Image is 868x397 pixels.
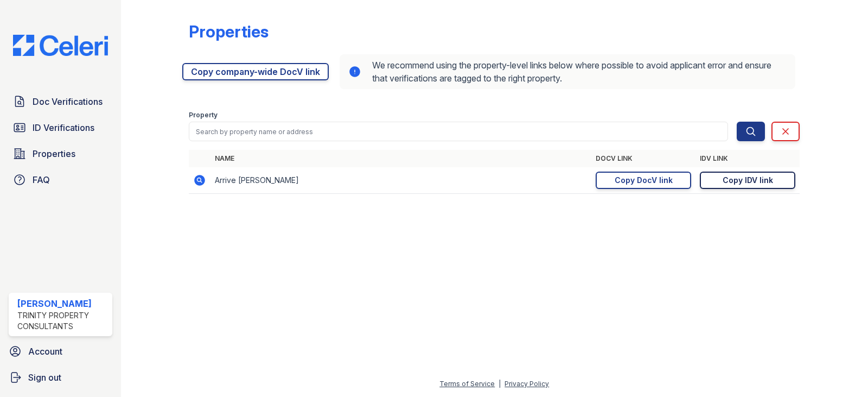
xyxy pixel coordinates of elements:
a: Sign out [4,367,117,388]
a: Account [4,341,117,362]
img: CE_Logo_Blue-a8612792a0a2168367f1c8372b55b34899dd931a85d93a1a3d3e32e68fde9ad4.png [4,35,117,56]
div: Copy DocV link [615,175,673,186]
a: Copy DocV link [596,172,691,189]
a: Copy IDV link [700,172,795,189]
div: | [499,380,501,388]
a: Properties [9,143,112,165]
a: Terms of Service [439,380,495,388]
th: IDV Link [695,150,800,167]
div: Properties [189,22,269,41]
a: Doc Verifications [9,91,112,112]
span: Doc Verifications [33,95,103,108]
a: Copy company-wide DocV link [182,63,329,80]
th: Name [210,150,591,167]
a: FAQ [9,169,112,191]
span: Sign out [28,371,61,384]
div: [PERSON_NAME] [17,297,108,310]
span: Account [28,345,62,358]
label: Property [189,111,218,119]
span: FAQ [33,173,50,186]
div: We recommend using the property-level links below where possible to avoid applicant error and ens... [340,54,795,89]
td: Arrive [PERSON_NAME] [210,167,591,194]
a: Privacy Policy [505,380,549,388]
div: Copy IDV link [723,175,773,186]
div: Trinity Property Consultants [17,310,108,332]
a: ID Verifications [9,117,112,138]
input: Search by property name or address [189,122,728,141]
span: Properties [33,147,75,160]
th: DocV Link [591,150,695,167]
span: ID Verifications [33,121,94,134]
